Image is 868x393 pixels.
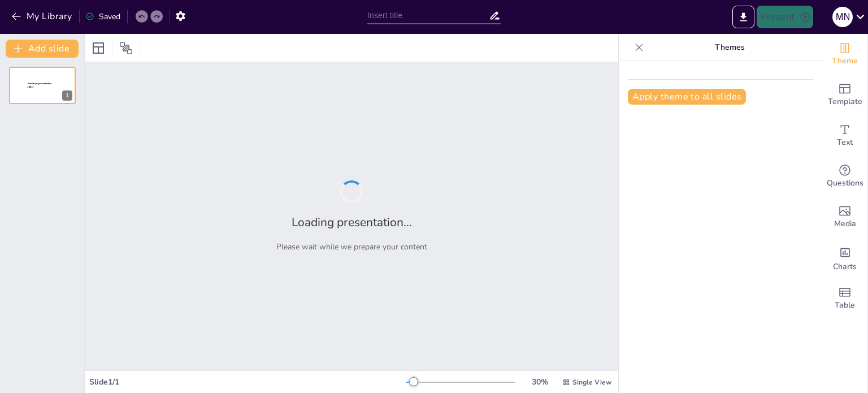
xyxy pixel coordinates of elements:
p: Themes [648,34,811,61]
div: Saved [85,11,120,22]
div: Add ready made slides [822,75,867,115]
div: M N [832,7,853,27]
span: Position [119,41,133,55]
div: Change the overall theme [822,34,867,75]
div: 1 [9,67,76,104]
span: Text [837,136,853,149]
div: Add charts and graphs [822,237,867,278]
button: M N [832,6,853,28]
p: Please wait while we prepare your content [276,241,427,252]
div: Add a table [822,278,867,319]
span: Sendsteps presentation editor [28,83,51,89]
div: Layout [89,39,107,57]
span: Charts [833,261,857,273]
span: Questions [827,177,863,189]
span: Template [828,96,862,108]
span: Media [834,218,856,230]
input: Insert title [367,7,489,24]
div: Add text boxes [822,115,867,156]
div: Add images, graphics, shapes or video [822,197,867,237]
h2: Loading presentation... [292,214,412,230]
span: Table [835,299,855,312]
button: Present [757,6,813,28]
div: 1 [62,90,72,101]
div: Slide 1 / 1 [89,377,406,387]
button: Export to PowerPoint [732,6,754,28]
button: Apply theme to all slides [628,89,746,105]
button: Add slide [6,40,79,58]
span: Single View [572,378,611,387]
span: Theme [832,55,858,67]
div: 30 % [526,377,553,387]
button: My Library [8,7,77,25]
div: Get real-time input from your audience [822,156,867,197]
